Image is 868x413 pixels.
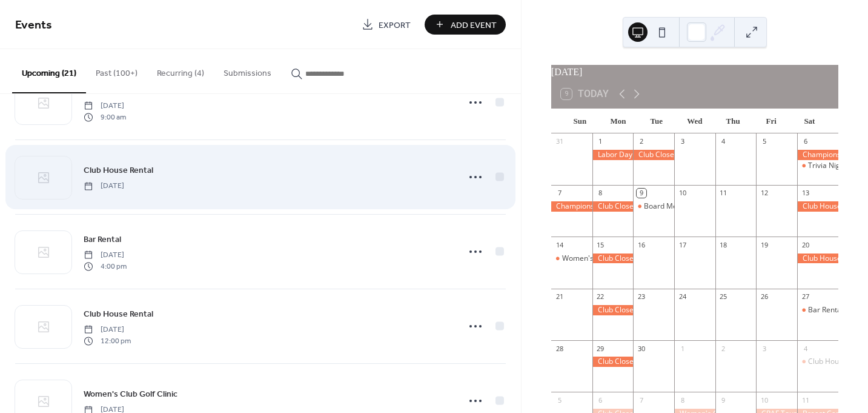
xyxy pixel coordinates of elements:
div: Labor Day Club Open from 7:30-3pm [592,150,634,160]
div: Trivia Night at the Club [797,161,838,171]
div: Club House Rental [797,254,838,264]
div: Club Closed [592,254,634,264]
div: 15 [596,240,605,249]
span: Women's Club Golf Clinic [84,388,177,401]
div: 16 [637,240,646,249]
div: Board Meeting [644,201,694,212]
span: [DATE] [84,101,126,112]
div: 6 [801,137,810,146]
div: 24 [678,292,687,301]
div: 21 [555,292,564,301]
div: Club Closed [592,357,634,367]
div: 13 [801,189,810,198]
div: Women's Club Beat the Pro [562,254,654,264]
div: 3 [760,344,769,353]
div: Women's Club Beat the Pro [551,254,592,264]
div: Championship Weekend (Club Championship) [551,201,592,212]
div: 11 [719,189,728,198]
div: 12 [760,189,769,198]
span: Export [379,19,411,32]
a: Club House Rental [84,163,153,177]
span: [DATE] [84,324,131,335]
div: 8 [596,189,605,198]
div: [DATE] [551,65,838,79]
div: 3 [678,137,687,146]
div: Sun [561,109,599,133]
div: 7 [555,189,564,198]
div: 10 [678,189,687,198]
span: 12:00 pm [84,335,131,346]
button: Past (100+) [86,49,147,92]
div: 14 [555,240,564,249]
div: Club House Rental [797,201,838,212]
div: 1 [678,344,687,353]
div: 19 [760,240,769,249]
a: Club House Rental [84,307,153,321]
div: 28 [555,344,564,353]
div: 20 [801,240,810,249]
div: Board Meeting [633,201,674,212]
div: 23 [637,292,646,301]
div: 22 [596,292,605,301]
span: Club House Rental [84,308,153,321]
span: Club House Rental [84,164,153,177]
div: 18 [719,240,728,249]
div: 26 [760,292,769,301]
span: Add Event [451,19,497,32]
div: 9 [719,395,728,405]
div: Tue [637,109,675,133]
div: 1 [596,137,605,146]
button: Upcoming (21) [12,49,86,93]
span: 9:00 am [84,112,126,123]
div: 11 [801,395,810,405]
div: Club Closed [592,201,634,212]
div: Bar Rental [797,305,838,315]
div: 25 [719,292,728,301]
div: 29 [596,344,605,353]
div: Club House Rental [797,357,838,367]
div: 2 [719,344,728,353]
div: 4 [719,137,728,146]
div: Club Closed [592,305,634,315]
button: Recurring (4) [147,49,214,92]
a: Bar Rental [84,232,121,246]
div: 9 [637,189,646,198]
div: Bar Rental [808,305,843,315]
div: 10 [760,395,769,405]
div: 27 [801,292,810,301]
div: Wed [675,109,714,133]
div: 6 [596,395,605,405]
div: 5 [555,395,564,405]
span: [DATE] [84,250,127,261]
div: 5 [760,137,769,146]
div: Mon [599,109,637,133]
div: 4 [801,344,810,353]
span: Bar Rental [84,233,121,246]
div: 7 [637,395,646,405]
div: Sat [790,109,829,133]
div: Thu [714,109,752,133]
div: Championship Weekend (Club Championship) [797,150,838,160]
div: 2 [637,137,646,146]
a: Export [353,15,420,35]
span: 4:00 pm [84,261,127,272]
span: [DATE] [84,181,124,192]
button: Submissions [214,49,281,92]
div: Club Closed [633,150,674,160]
a: Women's Club Golf Clinic [84,387,177,401]
div: 8 [678,395,687,405]
div: 17 [678,240,687,249]
span: Events [15,13,52,37]
button: Add Event [425,15,506,35]
div: 30 [637,344,646,353]
div: 31 [555,137,564,146]
div: Fri [752,109,790,133]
